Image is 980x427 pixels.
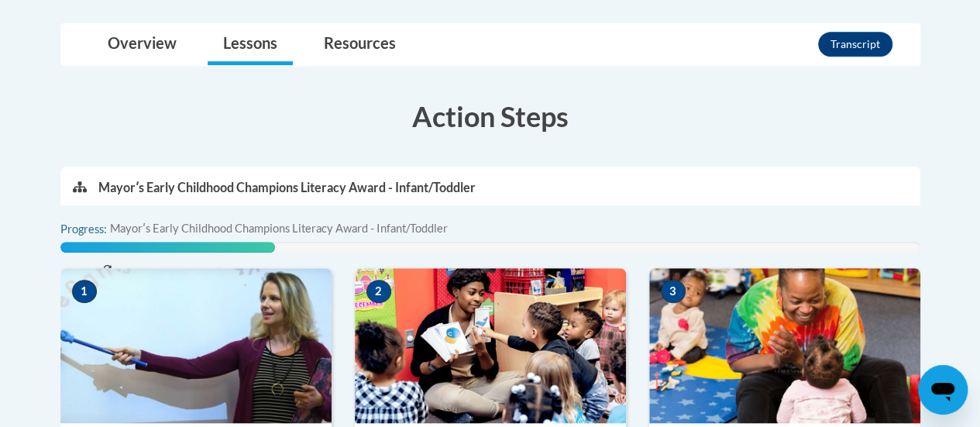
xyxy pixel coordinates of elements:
[918,365,968,415] iframe: Button to launch messaging window
[110,220,448,237] span: Mayorʹs Early Childhood Champions Literacy Award - Infant/Toddler
[208,24,293,65] a: Lessons
[60,221,150,238] label: Progress:
[72,280,97,303] span: 1
[366,280,391,303] span: 2
[92,24,192,65] a: Overview
[355,268,626,423] img: Course Image
[308,24,411,65] a: Resources
[818,32,892,57] button: Transcript
[60,97,920,136] h3: Action Steps
[649,268,920,423] img: Course Image
[98,179,476,196] p: Mayorʹs Early Childhood Champions Literacy Award - Infant/Toddler
[661,280,686,303] span: 3
[60,268,332,423] img: Course Image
